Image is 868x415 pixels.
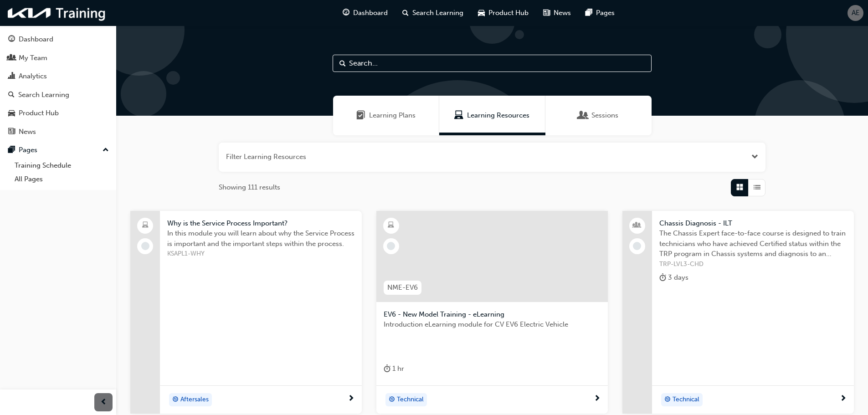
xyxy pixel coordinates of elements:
[664,394,671,406] span: target-icon
[389,394,395,406] span: target-icon
[180,395,209,405] span: Aftersales
[659,272,666,283] span: duration-icon
[397,395,424,405] span: Technical
[4,87,113,103] a: Search Learning
[5,4,109,22] img: kia-training
[751,152,758,162] button: Open the filter
[633,242,641,250] span: learningRecordVerb_NONE-icon
[4,68,113,85] a: Analytics
[754,182,760,193] span: List
[376,211,608,414] a: NME-EV6EV6 - New Model Training - eLearningIntroduction eLearning module for CV EV6 Electric Vehi...
[847,5,863,21] button: AE
[488,8,529,18] span: Product Hub
[659,218,847,229] span: Chassis Diagnosis - ILT
[4,29,113,142] button: DashboardMy TeamAnalyticsSearch LearningProduct HubNews
[172,394,179,406] span: target-icon
[578,4,622,22] a: pages-iconPages
[348,395,354,403] span: next-icon
[543,7,550,19] span: news-icon
[356,110,365,121] span: Learning Plans
[4,50,113,67] a: My Team
[333,55,652,72] input: Search...
[387,282,418,293] span: NME-EV6
[11,172,113,186] a: All Pages
[622,211,854,414] a: Chassis Diagnosis - ILTThe Chassis Expert face-to-face course is designed to train technicians wh...
[545,96,652,135] a: SessionsSessions
[103,144,109,156] span: up-icon
[4,105,113,122] a: Product Hub
[596,8,615,18] span: Pages
[130,211,362,414] a: Why is the Service Process Important?In this module you will learn about why the Service Process ...
[402,7,409,19] span: search-icon
[736,182,743,193] span: Grid
[19,71,47,82] div: Analytics
[19,53,47,63] div: My Team
[343,7,349,19] span: guage-icon
[8,109,15,118] span: car-icon
[384,363,390,374] span: duration-icon
[659,228,847,259] span: The Chassis Expert face-to-face course is designed to train technicians who have achieved Certifi...
[4,31,113,48] a: Dashboard
[384,309,601,320] span: EV6 - New Model Training - eLearning
[19,34,53,45] div: Dashboard
[467,110,529,121] span: Learning Resources
[8,54,15,62] span: people-icon
[353,8,388,18] span: Dashboard
[840,395,847,403] span: next-icon
[591,110,618,121] span: Sessions
[18,90,69,100] div: Search Learning
[8,91,15,99] span: search-icon
[4,142,113,159] button: Pages
[387,242,395,250] span: learningRecordVerb_NONE-icon
[554,8,571,18] span: News
[659,259,847,270] span: TRP-LVL3-CHD
[141,242,149,250] span: learningRecordVerb_NONE-icon
[586,7,592,19] span: pages-icon
[673,395,699,405] span: Technical
[384,319,601,330] span: Introduction eLearning module for CV EV6 Electric Vehicle
[412,8,463,18] span: Search Learning
[579,110,588,121] span: Sessions
[478,7,485,19] span: car-icon
[471,4,536,22] a: car-iconProduct Hub
[339,58,346,69] span: Search
[100,397,107,408] span: prev-icon
[634,220,640,231] span: people-icon
[167,228,354,249] span: In this module you will learn about why the Service Process is important and the important steps ...
[369,110,416,121] span: Learning Plans
[167,249,354,259] span: KSAPL1-WHY
[8,128,15,136] span: news-icon
[536,4,578,22] a: news-iconNews
[384,363,404,374] div: 1 hr
[852,8,860,18] span: AE
[19,127,36,137] div: News
[439,96,545,135] a: Learning ResourcesLearning Resources
[142,220,149,231] span: laptop-icon
[335,4,395,22] a: guage-iconDashboard
[659,272,688,283] div: 3 days
[4,123,113,140] a: News
[167,218,354,229] span: Why is the Service Process Important?
[388,220,394,231] span: learningResourceType_ELEARNING-icon
[454,110,463,121] span: Learning Resources
[19,108,59,118] div: Product Hub
[19,145,37,155] div: Pages
[8,72,15,81] span: chart-icon
[8,146,15,154] span: pages-icon
[219,182,280,193] span: Showing 111 results
[11,159,113,173] a: Training Schedule
[395,4,471,22] a: search-iconSearch Learning
[333,96,439,135] a: Learning PlansLearning Plans
[8,36,15,44] span: guage-icon
[594,395,601,403] span: next-icon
